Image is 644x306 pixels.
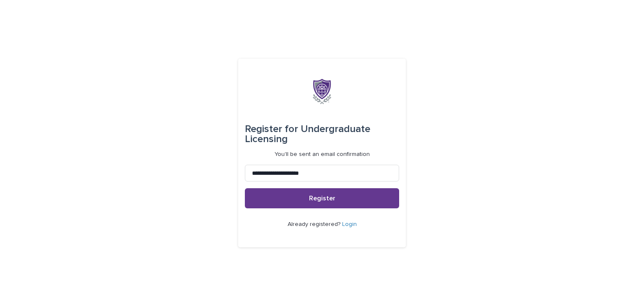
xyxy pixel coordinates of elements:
span: Already registered? [288,221,342,227]
span: Register for [245,124,298,134]
p: You'll be sent an email confirmation [275,151,370,158]
img: x6gApCqSSRW4kcS938hP [313,79,331,104]
button: Register [245,188,399,208]
a: Login [342,221,357,227]
span: Register [309,195,335,202]
div: Undergraduate Licensing [245,117,399,151]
